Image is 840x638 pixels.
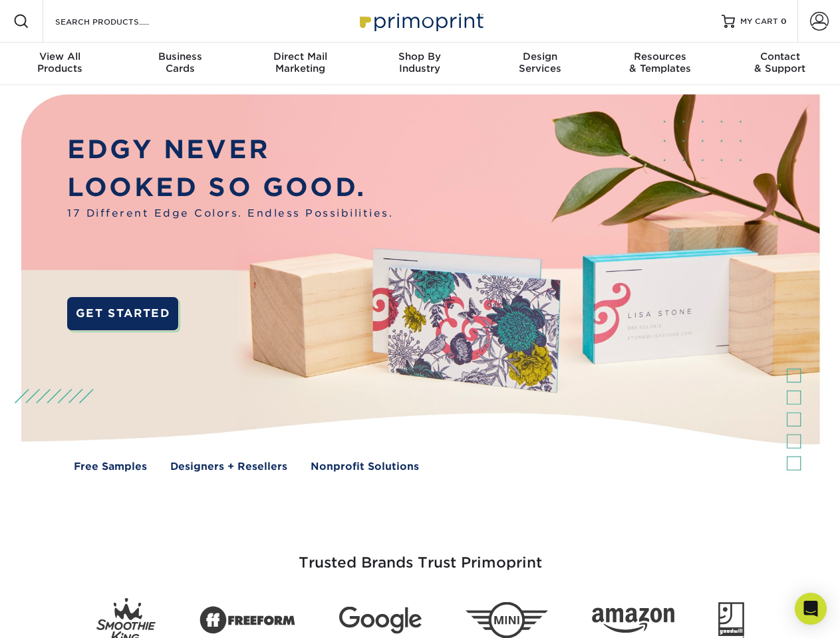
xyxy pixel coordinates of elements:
div: & Support [720,51,840,74]
div: Open Intercom Messenger [795,593,827,625]
p: EDGY NEVER [67,131,393,169]
p: LOOKED SO GOOD. [67,169,393,207]
span: Shop By [360,51,480,62]
div: Cards [120,51,239,74]
input: SEARCH PRODUCTS..... [54,13,184,29]
img: Amazon [592,608,674,633]
span: Business [120,51,239,62]
a: Nonprofit Solutions [311,459,419,475]
div: Industry [360,51,480,74]
div: Services [480,51,600,74]
span: MY CART [740,16,778,27]
span: 0 [781,17,787,26]
a: Free Samples [74,459,147,475]
span: Resources [600,51,720,62]
img: Primoprint [354,7,487,35]
a: Contact& Support [720,43,840,85]
h3: Trusted Brands Trust Primoprint [31,522,809,587]
img: Goodwill [718,602,744,638]
img: Google [339,607,422,634]
div: & Templates [600,51,720,74]
a: GET STARTED [67,297,178,330]
span: Design [480,51,600,62]
span: Direct Mail [240,51,360,62]
a: BusinessCards [120,43,239,85]
a: Shop ByIndustry [360,43,480,85]
div: Marketing [240,51,360,74]
a: Designers + Resellers [170,459,287,475]
span: 17 Different Edge Colors. Endless Possibilities. [67,206,393,221]
a: Direct MailMarketing [240,43,360,85]
span: Contact [720,51,840,62]
a: Resources& Templates [600,43,720,85]
a: DesignServices [480,43,600,85]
